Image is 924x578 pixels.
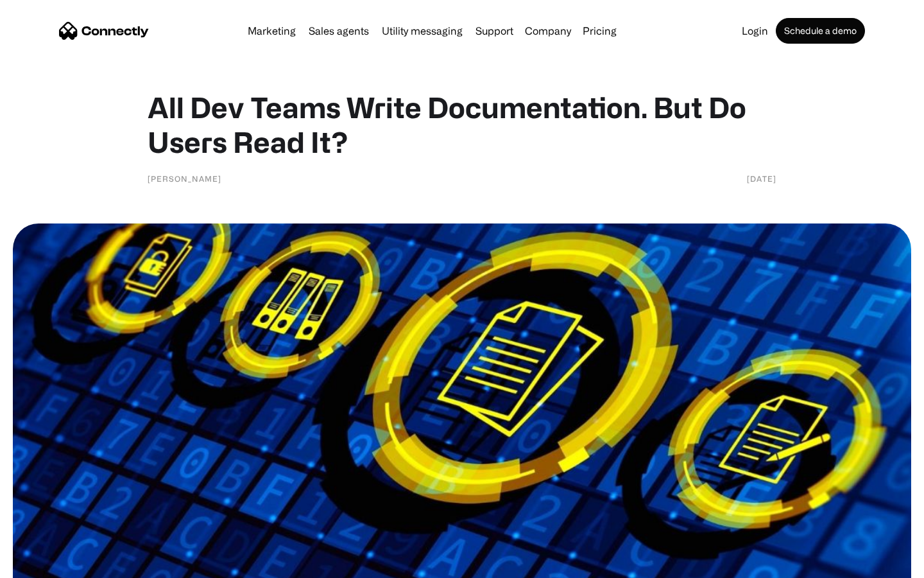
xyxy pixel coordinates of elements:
[377,26,468,36] a: Utility messaging
[148,172,221,185] div: [PERSON_NAME]
[470,26,518,36] a: Support
[13,556,77,574] aside: Language selected: English
[26,556,77,574] ul: Language list
[776,18,865,44] a: Schedule a demo
[525,22,571,40] div: Company
[747,172,776,185] div: [DATE]
[304,26,374,36] a: Sales agents
[577,26,622,36] a: Pricing
[243,26,301,36] a: Marketing
[737,26,773,36] a: Login
[148,90,776,159] h1: All Dev Teams Write Documentation. But Do Users Read It?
